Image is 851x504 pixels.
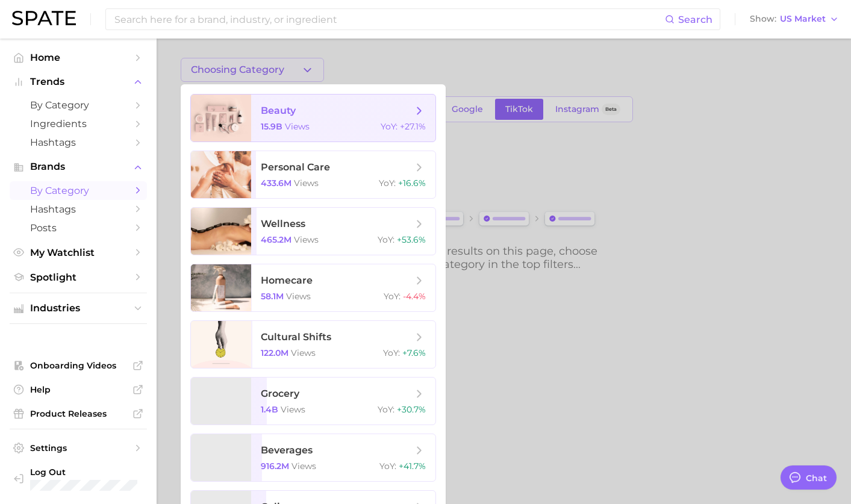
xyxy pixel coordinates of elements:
span: Log Out [30,467,137,478]
span: Spotlight [30,272,126,283]
span: Hashtags [30,204,126,215]
input: Search here for a brand, industry, or ingredient [113,9,665,30]
img: SPATE [12,11,76,25]
span: beauty [261,105,296,116]
span: Posts [30,222,126,234]
span: YoY : [383,347,400,358]
span: My Watchlist [30,247,126,258]
span: YoY : [381,121,397,132]
a: My Watchlist [10,243,147,262]
span: Product Releases [30,408,126,419]
a: Log out. Currently logged in with e-mail addison@spate.nyc. [10,463,147,494]
span: 465.2m [261,234,291,245]
span: wellness [261,218,305,229]
button: Trends [10,73,147,91]
span: beverages [261,444,313,456]
span: YoY : [378,404,394,415]
span: 1.4b [261,404,278,415]
a: Posts [10,219,147,237]
a: Hashtags [10,133,147,152]
span: Onboarding Videos [30,360,126,371]
span: Brands [30,161,126,172]
span: YoY : [379,178,396,188]
a: Ingredients [10,114,147,133]
span: views [291,461,316,471]
a: by Category [10,181,147,200]
span: +30.7% [397,404,426,415]
span: Help [30,384,126,395]
span: +41.7% [399,461,426,471]
span: personal care [261,161,330,173]
span: grocery [261,388,299,399]
span: homecare [261,275,313,286]
span: Ingredients [30,118,126,129]
span: +53.6% [397,234,426,245]
a: Home [10,48,147,67]
span: 916.2m [261,461,289,471]
span: views [281,404,305,415]
span: cultural shifts [261,331,331,343]
button: Industries [10,299,147,317]
span: Show [750,16,776,22]
a: Settings [10,439,147,457]
span: views [294,234,319,245]
span: Hashtags [30,137,126,148]
span: 15.9b [261,121,282,132]
span: +27.1% [400,121,426,132]
span: Search [678,14,712,25]
a: Help [10,381,147,399]
span: Settings [30,443,126,453]
span: by Category [30,99,126,111]
span: by Category [30,185,126,196]
a: Hashtags [10,200,147,219]
span: YoY : [379,461,396,471]
span: 58.1m [261,291,284,302]
button: ShowUS Market [747,11,842,27]
span: Home [30,52,126,63]
span: 433.6m [261,178,291,188]
span: +16.6% [398,178,426,188]
span: views [291,347,316,358]
a: Product Releases [10,405,147,423]
span: Trends [30,76,126,87]
a: Spotlight [10,268,147,287]
button: Brands [10,158,147,176]
a: Onboarding Videos [10,356,147,375]
span: YoY : [384,291,401,302]
span: -4.4% [403,291,426,302]
span: Industries [30,303,126,314]
span: +7.6% [402,347,426,358]
span: 122.0m [261,347,288,358]
span: YoY : [378,234,394,245]
span: views [286,291,311,302]
span: views [285,121,310,132]
a: by Category [10,96,147,114]
span: views [294,178,319,188]
span: US Market [780,16,826,22]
